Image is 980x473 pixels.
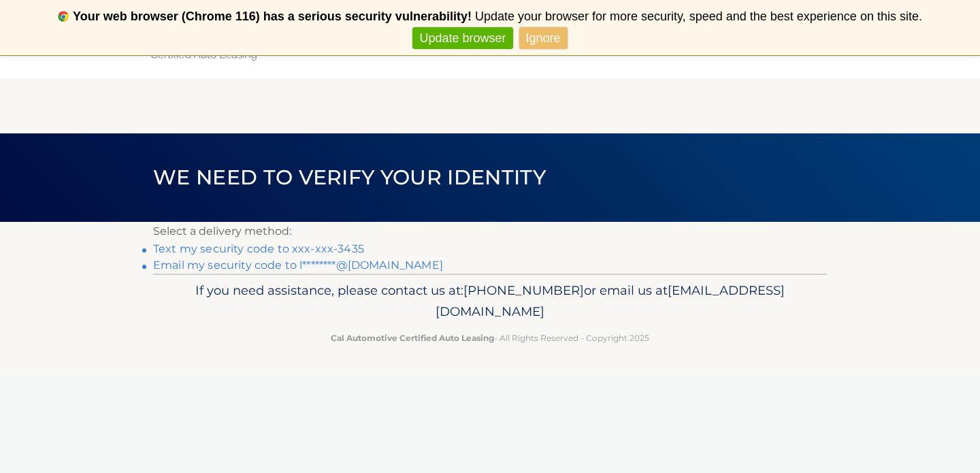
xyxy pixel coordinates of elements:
[475,10,922,23] span: Update your browser for more security, speed and the best experience on this site.
[153,165,546,190] span: We need to verify your identity
[162,331,818,345] p: - All Rights Reserved - Copyright 2025
[412,27,512,50] a: Update browser
[331,333,494,343] strong: Cal Automotive Certified Auto Leasing
[153,259,443,272] a: Email my security code to l********@[DOMAIN_NAME]
[519,27,568,50] a: Ignore
[162,280,818,323] p: If you need assistance, please contact us at: or email us at
[153,242,364,255] a: Text my security code to xxx-xxx-3435
[463,282,584,298] span: [PHONE_NUMBER]
[153,222,827,241] p: Select a delivery method:
[73,10,472,23] b: Your web browser (Chrome 116) has a serious security vulnerability!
